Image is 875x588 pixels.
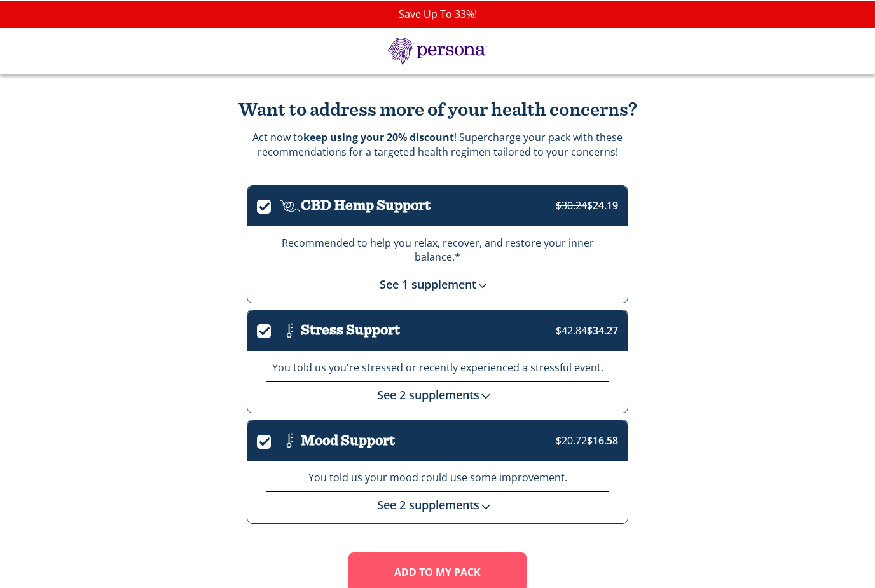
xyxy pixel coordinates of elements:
span: $16.58 [556,434,618,448]
img: Persona Logo [374,38,501,65]
strong: keep using your 20% discount [303,130,454,144]
img: down-chevron.svg [476,279,489,292]
label: . [257,432,279,447]
a: See 2 supplements [377,387,499,402]
h3: Mood Support [301,433,395,449]
a: See 1 supplement [380,277,495,292]
h3: CBD Hemp Support [301,198,431,214]
h2: Want to address more of your health concerns? [215,100,660,121]
p: Recommended to help you relax, recover, and restore your inner balance.* [266,236,609,265]
p: Act now to ! Supercharge your pack with these recommendations for a targeted health regimen tailo... [252,130,623,159]
img: Icon [279,195,301,217]
span: $24.19 [556,198,618,212]
strike: $42.84 [556,324,587,338]
span: $34.27 [556,324,618,338]
a: See 2 supplements [377,497,499,512]
img: down-chevron.svg [479,390,492,402]
img: Icon [279,430,301,451]
label: . [257,322,279,336]
p: You told us your mood could use some improvement. [266,470,609,485]
img: down-chevron.svg [479,500,492,513]
img: Icon [279,320,301,341]
strike: $30.24 [556,198,587,212]
p: You told us you're stressed or recently experienced a stressful event. [266,360,609,375]
h3: Stress Support [301,322,400,338]
label: . [257,197,279,212]
strike: $20.72 [556,434,587,448]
